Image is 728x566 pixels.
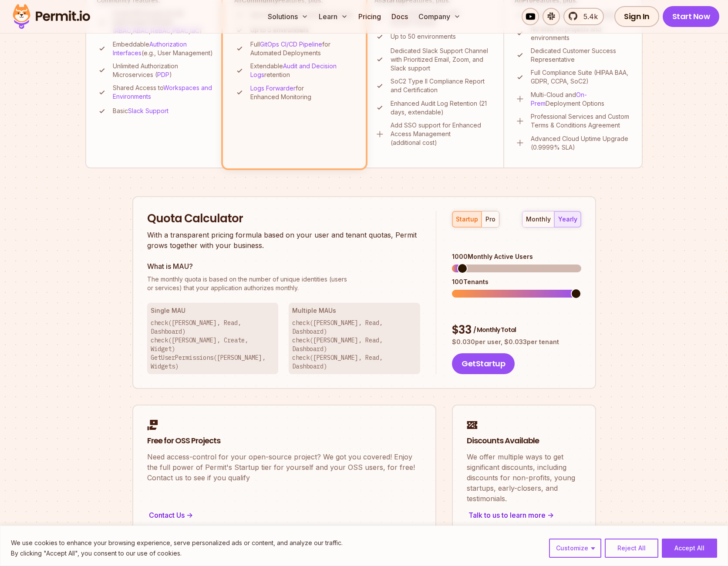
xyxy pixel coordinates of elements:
p: Add SSO support for Enhanced Access Management (additional cost) [391,121,493,147]
p: Multi-Cloud and Deployment Options [531,90,631,108]
h3: Multiple MAUs [292,306,417,315]
p: Unlimited Authorization Microservices ( ) [113,62,214,79]
span: / Monthly Total [473,325,516,334]
p: Dedicated Customer Success Representative [531,47,631,64]
button: Accept All [662,539,717,558]
p: or services) that your application authorizes monthly. [147,275,421,292]
div: Contact Us [147,509,421,521]
span: -> [547,510,554,520]
div: 1000 Monthly Active Users [452,252,581,261]
p: check([PERSON_NAME], Read, Dashboard) check([PERSON_NAME], Create, Widget) GetUserPermissions([PE... [151,318,275,371]
p: Extendable retention [250,62,354,79]
button: Learn [315,8,351,25]
p: By clicking "Accept All", you consent to our use of cookies. [11,548,343,559]
a: Authorization Interfaces [113,40,187,57]
div: Talk to us to learn more [467,509,581,521]
p: Basic [113,107,169,115]
p: for Enhanced Monitoring [250,84,354,101]
p: We use cookies to enhance your browsing experience, serve personalized ads or content, and analyz... [11,538,343,548]
p: SoC2 Type II Compliance Report and Certification [391,77,493,94]
a: Pricing [355,8,384,25]
p: Full Compliance Suite (HIPAA BAA, GDPR, CCPA, SoC2) [531,68,631,86]
p: $ 0.030 per user, $ 0.033 per tenant [452,338,581,346]
p: We offer multiple ways to get significant discounts, including discounts for non-profits, young s... [467,452,581,504]
div: $ 33 [452,322,581,338]
p: Need access-control for your open-source project? We got you covered! Enjoy the full power of Per... [147,452,421,483]
a: On-Prem [531,91,587,107]
a: 5.4k [563,8,604,25]
a: Audit and Decision Logs [250,62,337,78]
a: Docs [388,8,411,25]
p: Embeddable (e.g., User Management) [113,40,214,57]
h3: Single MAU [151,306,275,315]
div: pro [485,215,495,224]
button: GetStartup [452,353,515,374]
a: PDP [157,71,169,78]
a: Free for OSS ProjectsNeed access-control for your open-source project? We got you covered! Enjoy ... [132,405,436,536]
img: Permit logo [9,2,94,31]
p: Professional Services and Custom Terms & Conditions Agreement [531,112,631,130]
h2: Free for OSS Projects [147,435,421,446]
p: Dedicated Slack Support Channel with Prioritized Email, Zoom, and Slack support [391,47,493,73]
p: Advanced Cloud Uptime Upgrade (0.9999% SLA) [531,134,631,152]
span: -> [186,510,193,520]
a: Logs Forwarder [250,84,296,92]
a: GitOps CI/CD Pipeline [260,40,322,48]
h2: Discounts Available [467,435,581,446]
p: check([PERSON_NAME], Read, Dashboard) check([PERSON_NAME], Read, Dashboard) check([PERSON_NAME], ... [292,318,417,371]
p: With a transparent pricing formula based on your user and tenant quotas, Permit grows together wi... [147,230,421,251]
p: Enhanced Audit Log Retention (21 days, extendable) [391,99,493,117]
span: The monthly quota is based on the number of unique identities (users [147,275,421,284]
div: 100 Tenants [452,278,581,286]
h3: What is MAU? [147,261,421,271]
h2: Quota Calculator [147,211,421,227]
button: Customize [549,539,601,558]
button: Reject All [605,539,658,558]
p: Full for Automated Deployments [250,40,354,57]
a: Slack Support [128,107,169,114]
button: Company [415,8,464,25]
p: Shared Access to [113,84,214,101]
button: Solutions [264,8,312,25]
a: Discounts AvailableWe offer multiple ways to get significant discounts, including discounts for n... [452,405,596,536]
a: Sign In [614,6,659,27]
a: Start Now [663,6,720,27]
p: Up to 50 environments [391,32,456,41]
div: monthly [526,215,551,224]
span: 5.4k [578,11,598,22]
